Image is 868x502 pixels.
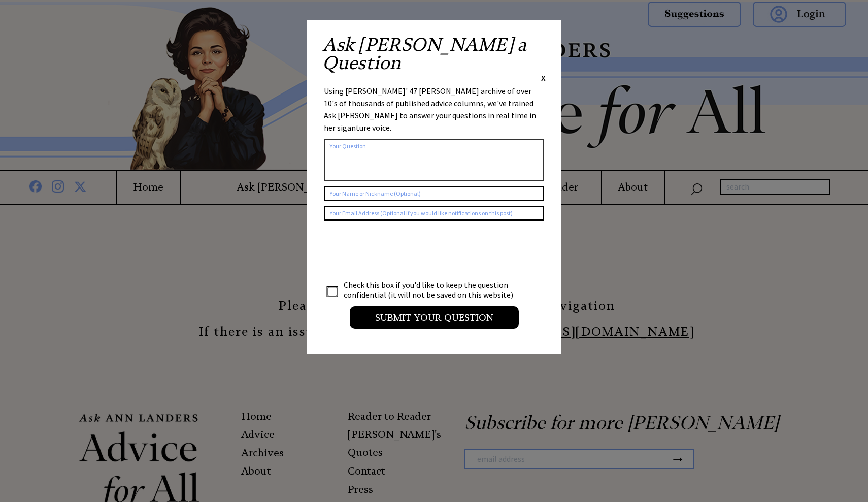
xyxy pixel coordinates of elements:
[324,186,544,201] input: Your Name or Nickname (Optional)
[324,231,478,270] iframe: reCAPTCHA
[541,73,546,83] span: X
[324,85,544,134] div: Using [PERSON_NAME]' 47 [PERSON_NAME] archive of over 10's of thousands of published advice colum...
[350,306,519,329] input: Submit your Question
[322,36,546,72] h2: Ask [PERSON_NAME] a Question
[324,206,544,221] input: Your Email Address (Optional if you would like notifications on this post)
[343,279,523,300] td: Check this box if you'd like to keep the question confidential (it will not be saved on this webs...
